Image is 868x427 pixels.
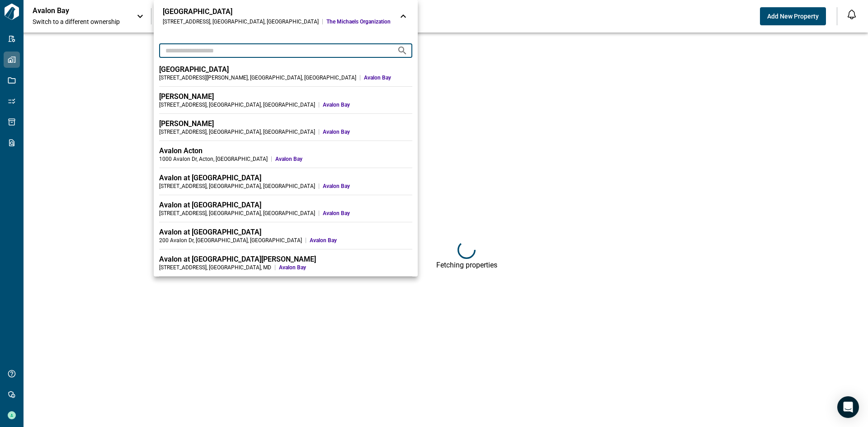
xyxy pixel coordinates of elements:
[159,101,315,108] div: [STREET_ADDRESS] , [GEOGRAPHIC_DATA] , [GEOGRAPHIC_DATA]
[159,237,302,244] div: 200 Avalon Dr , [GEOGRAPHIC_DATA] , [GEOGRAPHIC_DATA]
[159,65,412,74] div: [GEOGRAPHIC_DATA]
[159,146,412,155] div: Avalon Acton
[323,210,412,217] span: Avalon Bay
[159,255,412,264] div: Avalon at [GEOGRAPHIC_DATA][PERSON_NAME]
[159,74,356,81] div: [STREET_ADDRESS][PERSON_NAME] , [GEOGRAPHIC_DATA] , [GEOGRAPHIC_DATA]
[275,155,412,163] span: Avalon Bay
[159,92,412,101] div: [PERSON_NAME]
[159,228,412,237] div: Avalon at [GEOGRAPHIC_DATA]
[159,210,315,217] div: [STREET_ADDRESS] , [GEOGRAPHIC_DATA] , [GEOGRAPHIC_DATA]
[364,74,412,81] span: Avalon Bay
[323,183,412,190] span: Avalon Bay
[837,396,859,418] div: Open Intercom Messenger
[310,237,412,244] span: Avalon Bay
[159,201,412,210] div: Avalon at [GEOGRAPHIC_DATA]
[159,183,315,190] div: [STREET_ADDRESS] , [GEOGRAPHIC_DATA] , [GEOGRAPHIC_DATA]
[163,7,391,16] div: [GEOGRAPHIC_DATA]
[159,264,271,271] div: [STREET_ADDRESS] , [GEOGRAPHIC_DATA] , MD
[279,264,412,271] span: Avalon Bay
[159,128,315,136] div: [STREET_ADDRESS] , [GEOGRAPHIC_DATA] , [GEOGRAPHIC_DATA]
[393,42,411,60] button: Search projects
[323,101,412,108] span: Avalon Bay
[163,18,319,25] div: [STREET_ADDRESS] , [GEOGRAPHIC_DATA] , [GEOGRAPHIC_DATA]
[159,119,412,128] div: [PERSON_NAME]
[159,174,412,183] div: Avalon at [GEOGRAPHIC_DATA]
[326,18,391,25] span: The Michaels Organization
[323,128,412,136] span: Avalon Bay
[159,155,268,163] div: 1000 Avalon Dr , Acton , [GEOGRAPHIC_DATA]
